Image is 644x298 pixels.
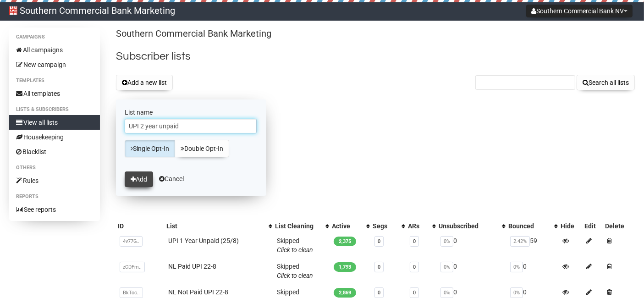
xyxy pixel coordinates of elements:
[603,220,635,232] th: Delete: No sort applied, sorting is disabled
[9,32,100,43] li: Campaigns
[9,144,100,159] a: Blacklist
[168,263,216,270] a: NL Paid UPI 22-8
[510,262,523,272] span: 0%
[583,220,603,232] th: Edit: No sort applied, sorting is disabled
[526,5,633,17] button: Southern Commercial Bank NV
[120,287,143,298] span: BkToc..
[273,220,330,232] th: List Cleaning: No sort applied, activate to apply an ascending sort
[277,272,313,279] a: Click to clean
[334,237,356,246] span: 2,375
[165,220,273,232] th: List: No sort applied, activate to apply an ascending sort
[9,6,17,15] img: 1.jpg
[605,221,633,231] div: Delete
[166,221,264,231] div: List
[116,75,173,90] button: Add a new list
[408,221,428,231] div: ARs
[437,232,506,258] td: 0
[332,221,362,231] div: Active
[559,220,583,232] th: Hide: No sort applied, sorting is disabled
[277,237,313,254] span: Skipped
[120,236,143,247] span: 4v77G..
[277,246,313,254] a: Click to clean
[125,171,153,187] button: Add
[510,236,530,247] span: 2.42%
[510,287,523,298] span: 0%
[506,232,559,258] td: 59
[577,75,635,90] button: Search all lists
[9,57,100,72] a: New campaign
[168,288,228,296] a: NL Not Paid UPI 22-8
[9,75,100,86] li: Templates
[125,108,258,116] label: List name
[437,220,506,232] th: Unsubscribed: No sort applied, activate to apply an ascending sort
[371,220,406,232] th: Segs: No sort applied, activate to apply an ascending sort
[277,263,313,279] span: Skipped
[378,238,380,244] a: 0
[168,237,239,244] a: UPI 1 Year Unpaid (25/8)
[584,221,601,231] div: Edit
[437,258,506,284] td: 0
[378,264,380,270] a: 0
[9,86,100,101] a: All templates
[9,43,100,57] a: All campaigns
[406,220,437,232] th: ARs: No sort applied, activate to apply an ascending sort
[116,48,635,65] h2: Subscriber lists
[440,236,453,247] span: 0%
[9,191,100,202] li: Reports
[275,221,321,231] div: List Cleaning
[330,220,371,232] th: Active: No sort applied, activate to apply an ascending sort
[373,221,397,231] div: Segs
[9,162,100,173] li: Others
[175,140,229,157] a: Double Opt-In
[334,262,356,272] span: 1,793
[118,221,163,231] div: ID
[413,238,416,244] a: 0
[506,258,559,284] td: 0
[116,220,165,232] th: ID: No sort applied, sorting is disabled
[9,115,100,130] a: View all lists
[506,220,559,232] th: Bounced: No sort applied, activate to apply an ascending sort
[9,173,100,188] a: Rules
[439,221,497,231] div: Unsubscribed
[9,202,100,217] a: See reports
[440,287,453,298] span: 0%
[413,264,416,270] a: 0
[508,221,550,231] div: Bounced
[116,28,635,40] p: Southern Commercial Bank Marketing
[334,288,356,298] span: 2,869
[9,130,100,144] a: Housekeeping
[378,290,380,296] a: 0
[413,290,416,296] a: 0
[9,104,100,115] li: Lists & subscribers
[125,119,257,133] input: The name of your new list
[125,140,175,157] a: Single Opt-In
[440,262,453,272] span: 0%
[120,262,145,272] span: zCDFm..
[561,221,581,231] div: Hide
[159,175,184,182] a: Cancel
